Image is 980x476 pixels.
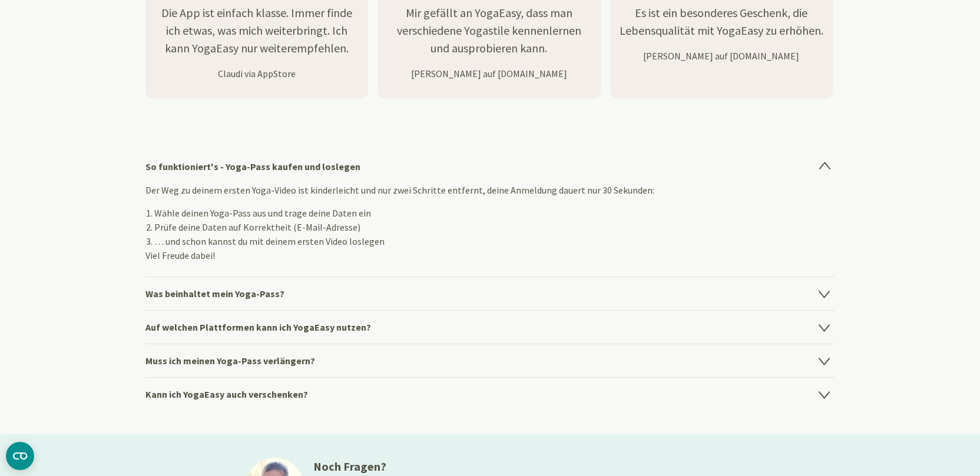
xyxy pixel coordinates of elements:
h4: Was beinhaltet mein Yoga-Pass? [145,277,835,310]
li: … und schon kannst du mit deinem ersten Video loslegen [154,234,835,248]
h4: Kann ich YogaEasy auch verschenken? [145,377,835,411]
div: Der Weg zu deinem ersten Yoga-Video ist kinderleicht und nur zwei Schritte entfernt, deine Anmeld... [145,183,835,277]
p: Die App ist einfach klasse. Immer finde ich etwas, was mich weiterbringt. Ich kann YogaEasy nur w... [145,4,368,57]
h4: Auf welchen Plattformen kann ich YogaEasy nutzen? [145,310,835,344]
p: [PERSON_NAME] auf [DOMAIN_NAME] [378,66,600,81]
p: Claudi via AppStore [145,66,368,81]
p: Es ist ein besonderes Geschenk, die Lebensqualität mit YogaEasy zu erhöhen. [610,4,833,39]
p: [PERSON_NAME] auf [DOMAIN_NAME] [610,49,833,63]
p: Mir gefällt an YogaEasy, dass man verschiedene Yogastile kennenlernen und ausprobieren kann. [378,4,600,57]
h3: Noch Fragen? [313,458,714,475]
h4: So funktioniert's - Yoga-Pass kaufen und loslegen [145,150,835,183]
li: Prüfe deine Daten auf Korrektheit (E-Mail-Adresse) [154,220,835,234]
h4: Muss ich meinen Yoga-Pass verlängern? [145,344,835,377]
li: Wähle deinen Yoga-Pass aus und trage deine Daten ein [154,206,835,220]
button: CMP-Widget öffnen [6,442,34,470]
